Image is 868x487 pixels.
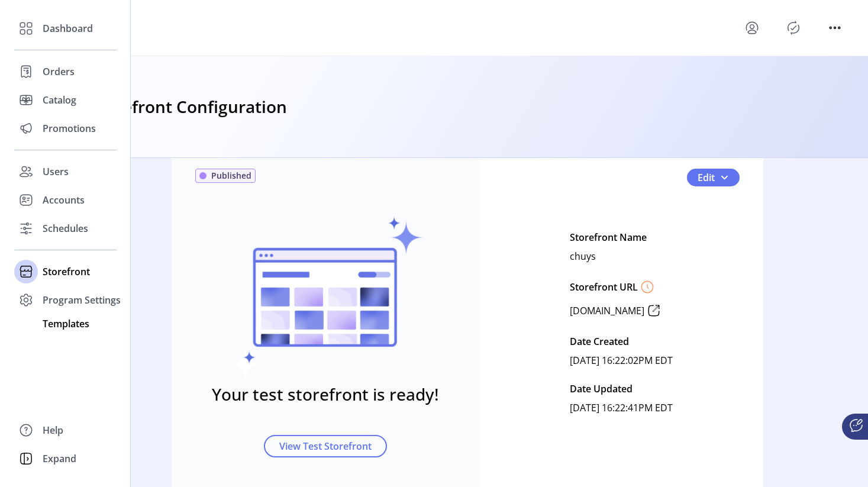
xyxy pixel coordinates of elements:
span: Program Settings [43,293,121,307]
h3: Storefront Configuration [90,94,287,120]
button: menu [825,18,844,37]
p: chuys [570,247,596,266]
span: Catalog [43,93,76,107]
span: Users [43,165,69,179]
span: Storefront [43,265,90,279]
span: Promotions [43,121,96,136]
button: Publisher Panel [784,18,803,37]
span: View Test Storefront [279,439,372,453]
p: Date Updated [570,379,633,398]
span: Accounts [43,193,85,207]
p: Storefront Name [570,228,647,247]
span: Schedules [43,221,88,236]
h3: Your test storefront is ready! [212,382,439,407]
span: Help [43,423,63,437]
p: [DATE] 16:22:02PM EDT [570,351,673,370]
p: Date Created [570,332,629,351]
button: Edit [687,169,740,186]
span: Expand [43,451,76,466]
p: [DATE] 16:22:41PM EDT [570,398,673,417]
p: [DOMAIN_NAME] [570,304,644,318]
span: Templates [43,317,89,331]
span: Edit [698,170,715,185]
span: Dashboard [43,21,93,36]
span: Published [211,169,251,182]
button: menu [743,18,761,37]
p: Storefront URL [570,280,638,294]
button: View Test Storefront [264,435,387,457]
span: Orders [43,64,75,79]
